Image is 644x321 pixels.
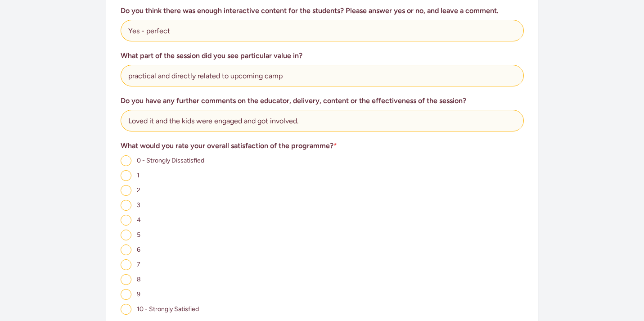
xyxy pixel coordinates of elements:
h3: What would you rate your overall satisfaction of the programme? [121,140,524,151]
input: 7 [121,259,131,270]
h3: Do you have any further comments on the educator, delivery, content or the effectiveness of the s... [121,95,524,106]
h3: What part of the session did you see particular value in? [121,50,524,61]
input: 10 - Strongly Satisfied [121,304,131,315]
input: 3 [121,200,131,211]
span: 0 - Strongly Dissatisfied [137,157,204,164]
span: 1 [137,172,140,179]
span: 3 [137,201,140,209]
input: 2 [121,185,131,196]
span: 7 [137,261,140,268]
span: 6 [137,246,140,253]
input: 4 [121,215,131,226]
input: 1 [121,170,131,181]
span: 5 [137,231,140,239]
span: 10 - Strongly Satisfied [137,305,199,313]
input: 9 [121,289,131,300]
h3: Do you think there was enough interactive content for the students? Please answer yes or no, and ... [121,5,524,16]
span: 4 [137,216,141,224]
input: 6 [121,244,131,255]
span: 8 [137,276,141,283]
span: 9 [137,290,140,298]
input: 5 [121,230,131,240]
input: 0 - Strongly Dissatisfied [121,155,131,166]
input: 8 [121,274,131,285]
span: 2 [137,186,140,194]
